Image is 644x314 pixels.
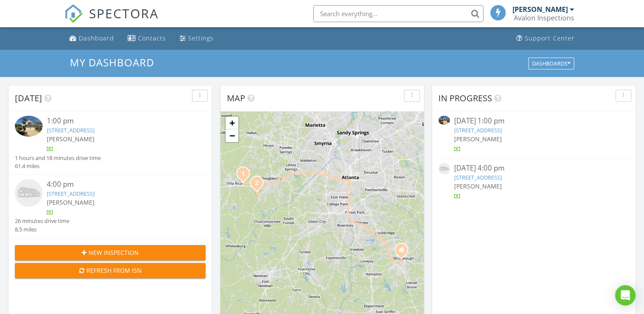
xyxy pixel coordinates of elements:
button: New Inspection [15,245,206,260]
a: [DATE] 1:00 pm [STREET_ADDRESS] [PERSON_NAME] [438,116,629,154]
span: New Inspection [89,248,139,257]
div: Open Intercom Messenger [615,285,635,305]
a: [STREET_ADDRESS] [454,126,502,134]
span: In Progress [438,92,492,104]
div: Refresh from ISN [22,266,199,275]
a: [DATE] 4:00 pm [STREET_ADDRESS] [PERSON_NAME] [438,163,629,201]
div: 61.4 miles [15,162,101,170]
a: SPECTORA [64,11,159,29]
img: house-placeholder-square-ca63347ab8c70e15b013bc22427d3df0f7f082c62ce06d78aee8ec4e70df452f.jpg [15,179,43,207]
a: Zoom in [226,117,238,129]
a: Dashboard [66,31,117,46]
div: 1001 Balsam Wood Trl, Villa Rica, GA 30180 [243,173,248,178]
div: Contacts [138,34,166,42]
a: [STREET_ADDRESS] [47,126,94,134]
a: Contacts [124,31,169,46]
span: SPECTORA [89,4,159,22]
i: 2 [255,180,258,186]
span: My Dashboard [70,55,154,69]
button: Refresh from ISN [15,263,206,278]
div: Settings [188,34,214,42]
div: [PERSON_NAME] [512,5,568,14]
a: [STREET_ADDRESS] [454,174,502,181]
div: 7406 Cherry Blossom Way, Winston, GA 30187 [257,183,262,188]
button: Dashboards [528,57,574,69]
div: Avalon Inspections [514,14,574,22]
span: Map [227,92,245,104]
a: Support Center [513,31,578,46]
img: 9350748%2Fcover_photos%2Fq9bK3b6jkrNlHJkMoMy7%2Fsmall.jpg [15,116,43,136]
span: [PERSON_NAME] [47,135,94,143]
span: [PERSON_NAME] [47,198,94,206]
div: 4:00 pm [47,179,190,190]
a: Zoom out [226,129,238,142]
div: [DATE] 1:00 pm [454,116,613,126]
div: Dashboards [532,60,570,66]
div: 1 hours and 18 minutes drive time [15,154,101,162]
div: 1:00 pm [47,116,190,126]
i: 1 [241,171,245,177]
div: 8.5 miles [15,226,69,234]
span: [PERSON_NAME] [454,135,502,143]
div: 26 minutes drive time [15,217,69,225]
img: 9350748%2Fcover_photos%2Fq9bK3b6jkrNlHJkMoMy7%2Fsmall.jpg [438,116,450,124]
a: 4:00 pm [STREET_ADDRESS] [PERSON_NAME] 26 minutes drive time 8.5 miles [15,179,206,234]
span: [PERSON_NAME] [454,182,502,190]
div: [DATE] 4:00 pm [454,163,613,174]
a: Settings [176,31,217,46]
span: [DATE] [15,92,42,104]
div: Dashboard [79,34,114,42]
a: [STREET_ADDRESS] [47,190,94,197]
input: Search everything... [313,5,484,22]
img: house-placeholder-square-ca63347ab8c70e15b013bc22427d3df0f7f082c62ce06d78aee8ec4e70df452f.jpg [438,163,450,174]
a: 1:00 pm [STREET_ADDRESS] [PERSON_NAME] 1 hours and 18 minutes drive time 61.4 miles [15,116,206,170]
div: 234 Hampton Street, McDonough GA 30253 [401,250,406,255]
img: The Best Home Inspection Software - Spectora [64,4,83,23]
div: Support Center [525,34,575,42]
